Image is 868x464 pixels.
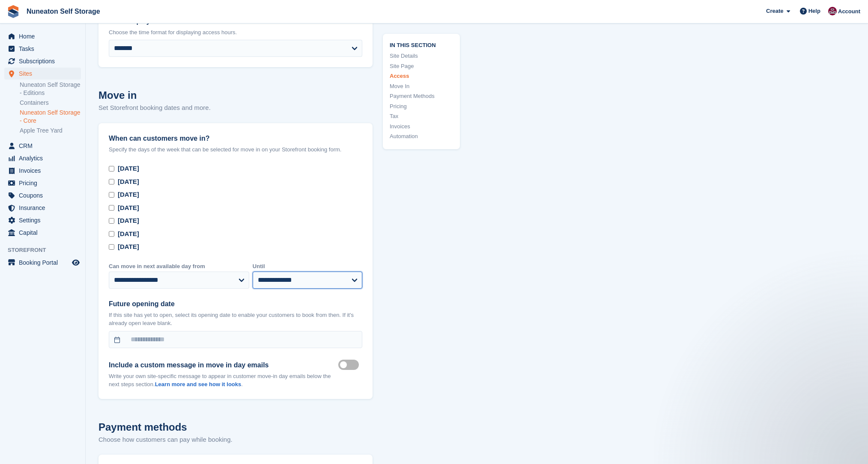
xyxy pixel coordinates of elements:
[118,242,139,252] div: [DATE]
[4,68,81,80] a: menu
[390,40,453,48] span: In this section
[390,62,453,70] a: Site Page
[118,229,139,239] div: [DATE]
[71,257,81,268] a: Preview store
[19,30,70,42] span: Home
[98,103,373,113] p: Set Storefront booking dates and more.
[390,102,453,110] a: Pricing
[118,164,139,174] div: [DATE]
[20,81,81,97] a: Nuneaton Self Storage - Editions
[4,214,81,226] a: menu
[19,189,70,201] span: Coupons
[98,435,373,445] p: Choose how customers can pay while booking.
[4,189,81,201] a: menu
[155,381,242,387] a: Learn more and see how it looks
[390,82,453,90] a: Move In
[390,92,453,100] a: Payment Methods
[19,214,70,226] span: Settings
[4,43,81,55] a: menu
[4,227,81,239] a: menu
[109,372,338,389] p: Write your own site-specific message to appear in customer move-in day emails below the next step...
[838,7,860,16] span: Account
[390,52,453,60] a: Site Details
[23,4,104,18] a: Nuneaton Self Storage
[109,360,338,370] label: Include a custom message in move in day emails
[109,133,362,144] label: When can customers move in?
[253,262,362,271] label: Until
[390,112,453,121] a: Tax
[19,177,70,189] span: Pricing
[338,364,362,366] label: Move in mailer custom message on
[19,140,70,152] span: CRM
[109,28,362,37] p: Choose the time format for displaying access hours.
[4,165,81,177] a: menu
[20,99,81,107] a: Containers
[109,262,249,271] label: Can move in next available day from
[19,68,70,80] span: Sites
[19,227,70,239] span: Capital
[109,311,362,328] p: If this site has yet to open, select its opening date to enable your customers to book from then....
[20,127,81,135] a: Apple Tree Yard
[98,420,373,435] h2: Payment methods
[4,140,81,152] a: menu
[19,257,70,269] span: Booking Portal
[98,88,373,103] h2: Move in
[8,246,85,254] span: Storefront
[19,43,70,55] span: Tasks
[118,177,139,187] div: [DATE]
[20,109,81,125] a: Nuneaton Self Storage - Core
[828,7,837,15] img: Chris Palmer
[808,7,820,15] span: Help
[19,55,70,67] span: Subscriptions
[109,299,362,309] label: Future opening date
[4,30,81,42] a: menu
[118,216,139,226] div: [DATE]
[4,257,81,269] a: menu
[118,203,139,213] div: [DATE]
[19,202,70,214] span: Insurance
[766,7,783,15] span: Create
[109,145,362,154] p: Specify the days of the week that can be selected for move in on your Storefront booking form.
[4,202,81,214] a: menu
[390,72,453,80] a: Access
[4,152,81,164] a: menu
[118,190,139,200] div: [DATE]
[19,165,70,177] span: Invoices
[390,132,453,141] a: Automation
[19,152,70,164] span: Analytics
[7,5,20,18] img: stora-icon-8386f47178a22dfd0bd8f6a31ec36ba5ce8667c1dd55bd0f319d3a0aa187defe.svg
[390,122,453,130] a: Invoices
[4,177,81,189] a: menu
[4,55,81,67] a: menu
